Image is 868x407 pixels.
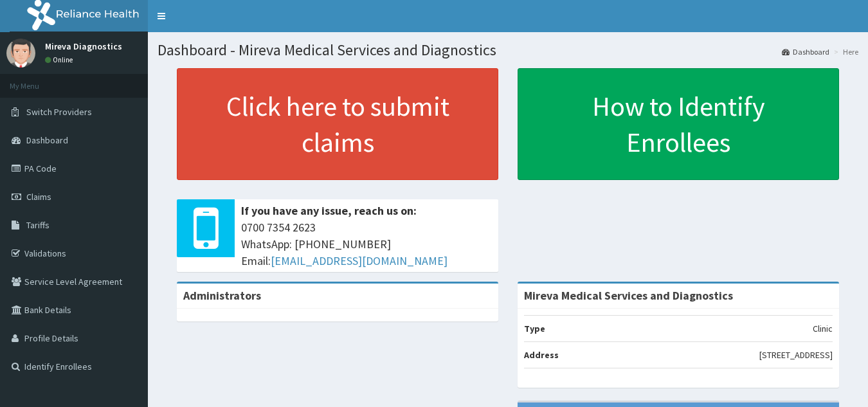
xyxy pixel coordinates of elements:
span: Switch Providers [26,106,92,118]
strong: Mireva Medical Services and Diagnostics [524,288,733,303]
a: Click here to submit claims [177,68,498,180]
b: Type [524,323,545,334]
span: 0700 7354 2623 WhatsApp: [PHONE_NUMBER] Email: [241,219,492,269]
b: Address [524,349,559,361]
a: How to Identify Enrollees [518,68,839,180]
h1: Dashboard - Mireva Medical Services and Diagnostics [158,42,858,59]
span: Claims [26,191,51,203]
li: Here [831,46,858,57]
img: User Image [6,39,35,68]
span: Tariffs [26,219,50,231]
b: Administrators [183,288,261,303]
p: [STREET_ADDRESS] [759,348,833,361]
a: Online [45,55,76,64]
p: Clinic [813,322,833,335]
span: Dashboard [26,134,68,146]
a: [EMAIL_ADDRESS][DOMAIN_NAME] [271,253,448,268]
p: Mireva Diagnostics [45,42,122,51]
a: Dashboard [782,46,829,57]
b: If you have any issue, reach us on: [241,203,417,218]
